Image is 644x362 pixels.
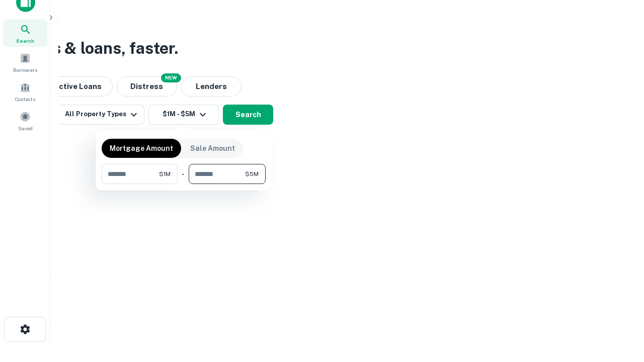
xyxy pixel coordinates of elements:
[182,164,185,184] div: -
[159,169,171,178] span: $1M
[110,143,173,154] p: Mortgage Amount
[190,143,235,154] p: Sale Amount
[594,282,644,330] iframe: Chat Widget
[245,169,259,178] span: $5M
